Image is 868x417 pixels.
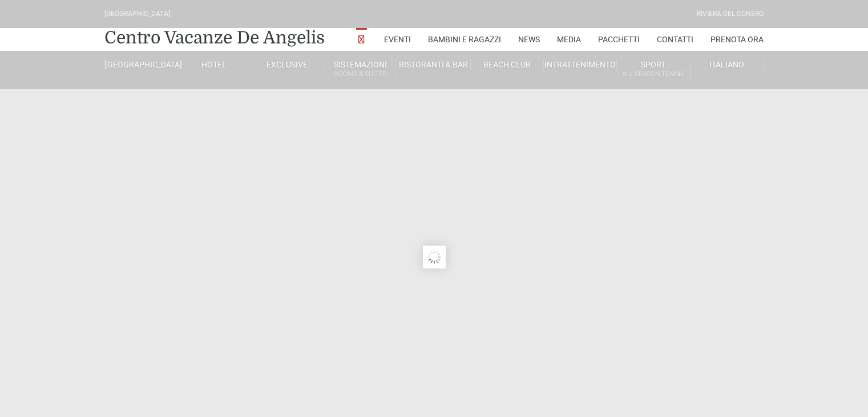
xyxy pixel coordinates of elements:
a: Beach Club [471,59,544,70]
small: Rooms & Suites [324,69,397,79]
a: Contatti [657,28,693,51]
div: [GEOGRAPHIC_DATA] [104,9,170,19]
a: Eventi [384,28,411,51]
a: Exclusive [251,59,324,70]
a: News [518,28,540,51]
a: [GEOGRAPHIC_DATA] [104,59,177,70]
a: Italiano [691,59,764,70]
a: Centro Vacanze De Angelis [104,26,325,49]
span: Italiano [709,60,744,69]
a: SportAll Season Tennis [617,59,690,81]
a: Hotel [177,59,251,70]
a: Pacchetti [598,28,640,51]
a: Intrattenimento [544,59,617,70]
div: Riviera Del Conero [697,9,764,19]
a: Prenota Ora [710,28,764,51]
a: SistemazioniRooms & Suites [324,59,397,81]
a: Ristoranti & Bar [397,59,470,70]
small: All Season Tennis [617,69,689,79]
a: Media [557,28,581,51]
a: Bambini e Ragazzi [428,28,501,51]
